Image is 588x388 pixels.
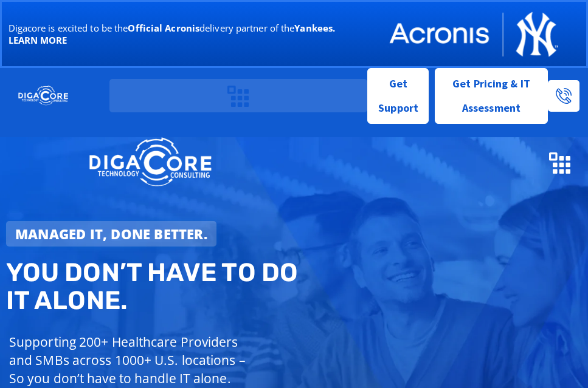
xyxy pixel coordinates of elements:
[18,85,68,106] img: DigaCore Technology Consulting
[294,22,335,34] b: Yankees.
[544,146,576,179] div: Menu Toggle
[6,259,299,315] h2: You don’t have to do IT alone.
[9,34,67,46] a: LEARN MORE
[89,136,212,189] img: DigaCore Technology Consulting
[367,68,429,124] a: Get Support
[378,72,419,120] span: Get Support
[15,225,207,243] strong: Managed IT, done better.
[444,72,538,120] span: Get Pricing & IT Assessment
[223,79,255,112] div: Menu Toggle
[9,22,353,46] p: Digacore is excited to be the delivery partner of the
[9,333,246,387] p: Supporting 200+ Healthcare Providers and SMBs across 1000+ U.S. locations – So you don’t have to ...
[387,9,559,60] img: Acronis
[6,221,216,247] a: Managed IT, done better.
[435,68,547,124] a: Get Pricing & IT Assessment
[128,22,199,34] b: Official Acronis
